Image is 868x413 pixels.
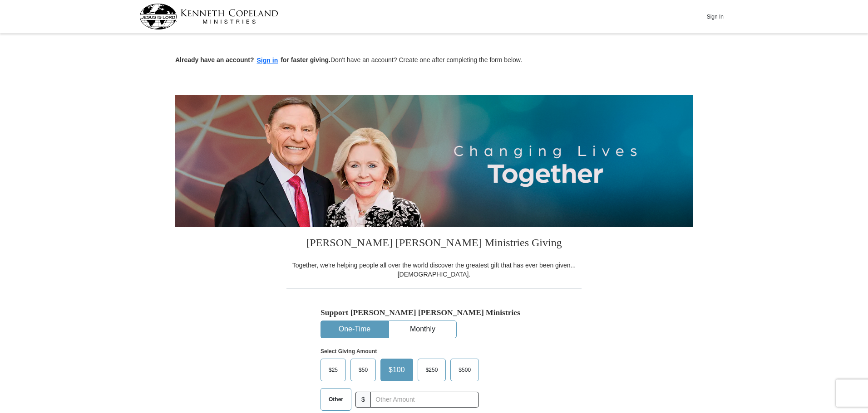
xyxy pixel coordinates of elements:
[254,55,281,66] button: Sign in
[321,348,377,355] strong: Select Giving Amount
[175,56,330,63] strong: Already have an account? for faster giving.
[454,363,475,377] span: $500
[286,261,582,279] div: Together, we're helping people all over the world discover the greatest gift that has ever been g...
[370,392,479,408] input: Other Amount
[324,393,348,406] span: Other
[321,308,547,317] h5: Support [PERSON_NAME] [PERSON_NAME] Ministries
[321,321,388,338] button: One-Time
[701,10,729,24] button: Sign In
[354,363,372,377] span: $50
[421,363,443,377] span: $250
[389,321,456,338] button: Monthly
[175,55,693,66] p: Don't have an account? Create one after completing the form below.
[286,227,582,261] h3: [PERSON_NAME] [PERSON_NAME] Ministries Giving
[384,363,409,377] span: $100
[324,363,342,377] span: $25
[355,392,371,408] span: $
[139,4,278,29] img: kcm-header-logo.svg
